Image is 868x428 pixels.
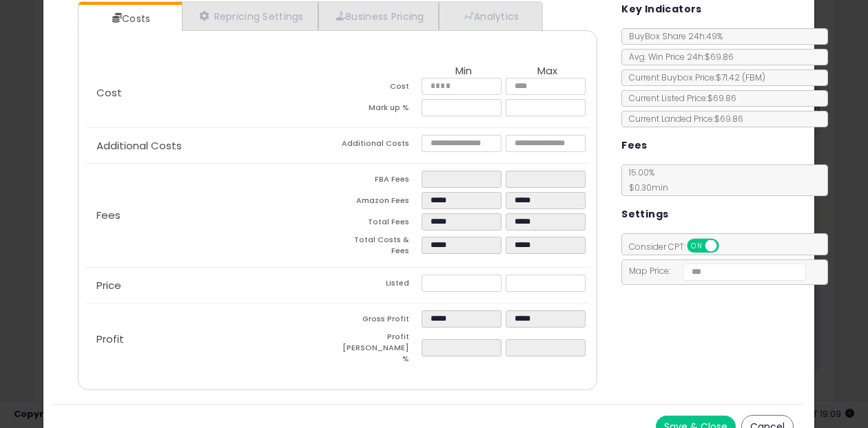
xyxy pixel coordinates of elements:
p: Profit [85,334,338,345]
p: Cost [85,87,338,98]
span: Current Listed Price: $69.86 [622,92,736,104]
td: Mark up % [338,99,422,120]
span: Avg. Win Price 24h: $69.86 [622,51,734,63]
span: Current Buybox Price: [622,72,765,83]
p: Price [85,280,338,291]
h5: Fees [621,137,648,154]
td: Gross Profit [338,310,422,332]
td: Additional Costs [338,135,422,156]
span: Map Price: [622,265,806,277]
span: Current Landed Price: $69.86 [622,113,743,125]
td: Amazon Fees [338,192,422,213]
span: $71.42 [716,72,765,83]
span: ( FBM ) [742,72,765,83]
td: Total Costs & Fees [338,235,422,260]
th: Max [506,65,590,78]
span: OFF [717,240,739,252]
h5: Key Indicators [621,1,702,18]
td: Cost [338,78,422,99]
span: $0.30 min [622,182,668,193]
td: FBA Fees [338,171,422,192]
span: Consider CPT: [622,241,737,253]
p: Additional Costs [85,140,338,151]
td: Listed [338,275,422,296]
p: Fees [85,210,338,221]
a: Analytics [439,2,541,30]
a: Business Pricing [318,2,439,30]
a: Repricing Settings [182,2,318,30]
span: BuyBox Share 24h: 49% [622,30,723,42]
h5: Settings [621,206,668,223]
span: ON [688,240,705,252]
td: Profit [PERSON_NAME] % [338,332,422,368]
a: Costs [79,5,180,32]
td: Total Fees [338,213,422,235]
th: Min [422,65,506,78]
span: 15.00 % [622,167,668,193]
